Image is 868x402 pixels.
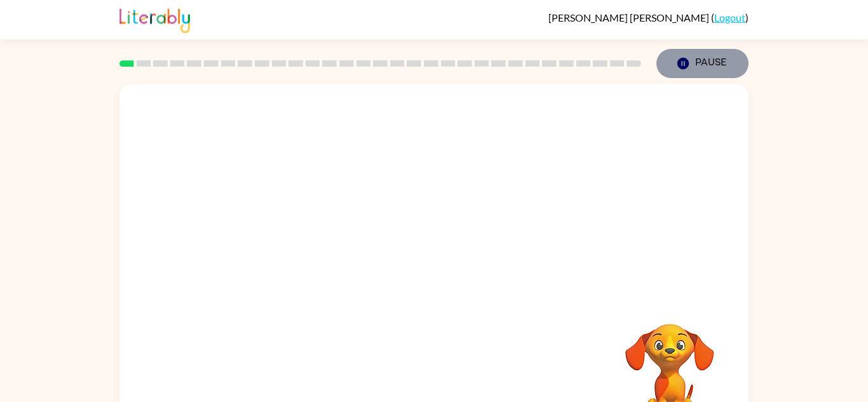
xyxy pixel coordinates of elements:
span: [PERSON_NAME] [PERSON_NAME] [548,11,711,23]
div: ( ) [548,11,749,23]
img: Literably [119,5,190,33]
a: Logout [714,11,745,23]
button: Pause [656,49,749,78]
